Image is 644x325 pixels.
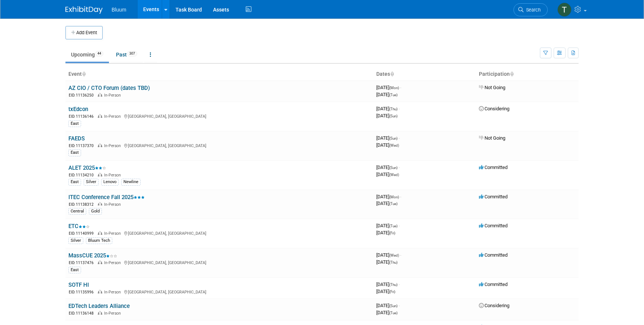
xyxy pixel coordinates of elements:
[389,231,395,235] span: (Fri)
[376,135,400,141] span: [DATE]
[104,114,123,119] span: In-Person
[376,252,401,258] span: [DATE]
[89,208,102,215] div: Gold
[400,194,401,199] span: -
[376,223,400,228] span: [DATE]
[399,165,400,170] span: -
[86,237,112,244] div: Bluum Tech
[389,253,399,257] span: (Wed)
[69,144,97,148] span: EID: 11137370
[400,85,401,90] span: -
[389,224,397,228] span: (Tue)
[68,230,370,236] div: [GEOGRAPHIC_DATA], [GEOGRAPHIC_DATA]
[376,165,400,170] span: [DATE]
[376,230,395,235] span: [DATE]
[68,142,370,149] div: [GEOGRAPHIC_DATA], [GEOGRAPHIC_DATA]
[68,85,150,91] a: AZ CIO / CTO Forum (dates TBD)
[112,7,126,13] span: Bluum
[69,202,97,207] span: EID: 11138312
[479,303,509,308] span: Considering
[376,303,400,308] span: [DATE]
[68,223,90,230] a: ETC
[376,201,397,206] span: [DATE]
[98,311,102,315] img: In-Person Event
[376,142,399,148] span: [DATE]
[389,283,397,287] span: (Thu)
[479,194,508,199] span: Committed
[376,289,395,294] span: [DATE]
[98,143,102,147] img: In-Person Event
[389,114,397,118] span: (Sun)
[98,231,102,235] img: In-Person Event
[65,68,373,81] th: Event
[65,6,103,14] img: ExhibitDay
[389,86,399,90] span: (Mon)
[104,290,123,295] span: In-Person
[389,290,395,294] span: (Fri)
[479,85,505,90] span: Not Going
[399,303,400,308] span: -
[104,231,123,236] span: In-Person
[376,282,400,287] span: [DATE]
[127,51,137,56] span: 307
[376,310,397,315] span: [DATE]
[390,71,394,77] a: Sort by Start Date
[98,114,102,118] img: In-Person Event
[399,135,400,141] span: -
[104,311,123,316] span: In-Person
[68,267,81,273] div: East
[479,282,508,287] span: Committed
[98,202,102,206] img: In-Person Event
[98,173,102,176] img: In-Person Event
[376,194,401,199] span: [DATE]
[510,71,513,77] a: Sort by Participation Type
[69,290,97,294] span: EID: 11135996
[68,289,370,295] div: [GEOGRAPHIC_DATA], [GEOGRAPHIC_DATA]
[69,173,97,177] span: EID: 11134210
[95,51,103,56] span: 44
[68,149,81,156] div: East
[68,259,370,266] div: [GEOGRAPHIC_DATA], [GEOGRAPHIC_DATA]
[69,311,97,315] span: EID: 11136148
[121,179,141,185] div: Newline
[376,106,400,111] span: [DATE]
[389,93,397,97] span: (Tue)
[479,165,508,170] span: Committed
[68,135,85,142] a: FAEDS
[68,165,106,171] a: ALET 2025
[557,3,571,17] img: Taylor Bradley
[376,113,397,118] span: [DATE]
[389,311,397,315] span: (Tue)
[479,106,509,111] span: Considering
[389,107,397,111] span: (Thu)
[101,179,119,185] div: Lenovo
[389,166,397,170] span: (Sun)
[104,143,123,148] span: In-Person
[68,113,370,119] div: [GEOGRAPHIC_DATA], [GEOGRAPHIC_DATA]
[68,208,86,215] div: Central
[389,173,399,177] span: (Wed)
[389,195,399,199] span: (Mon)
[479,223,508,228] span: Committed
[389,304,397,308] span: (Sun)
[524,7,541,13] span: Search
[376,172,399,177] span: [DATE]
[65,48,109,62] a: Upcoming44
[68,282,89,288] a: SOTF HI
[399,282,400,287] span: -
[376,85,401,90] span: [DATE]
[82,71,86,77] a: Sort by Event Name
[65,26,103,39] button: Add Event
[399,223,400,228] span: -
[110,48,143,62] a: Past307
[104,260,123,265] span: In-Person
[68,106,88,113] a: txEdcon
[476,68,579,81] th: Participation
[69,231,97,235] span: EID: 11140999
[68,120,81,127] div: East
[68,237,83,244] div: Silver
[513,3,548,16] a: Search
[68,252,117,259] a: MassCUE 2025
[479,135,505,141] span: Not Going
[389,143,399,147] span: (Wed)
